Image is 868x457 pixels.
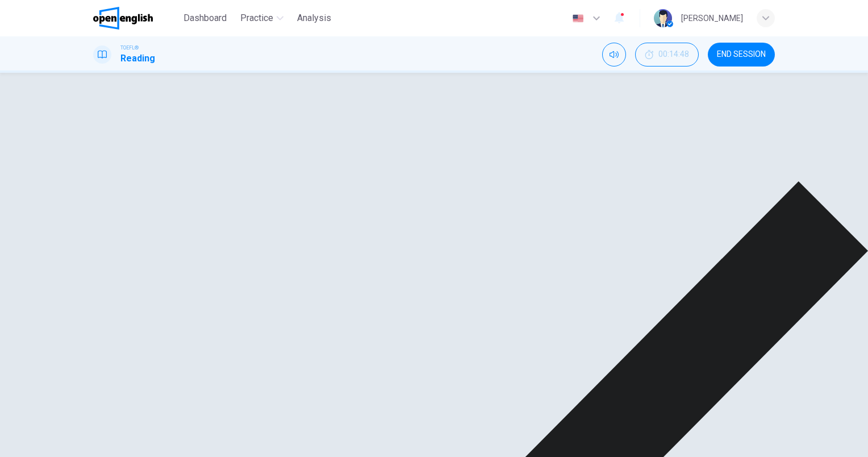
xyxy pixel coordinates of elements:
img: Profile picture [654,9,672,27]
button: Dashboard [179,8,231,28]
h1: Reading [120,52,155,65]
a: OpenEnglish logo [93,7,179,30]
div: Mute [602,43,626,67]
span: END SESSION [717,50,766,59]
span: TOEFL® [120,44,139,52]
img: OpenEnglish logo [93,7,153,30]
span: Practice [240,11,273,25]
div: [PERSON_NAME] [681,11,743,25]
div: Hide [635,43,699,67]
button: Analysis [293,8,336,28]
button: Practice [236,8,288,28]
span: Dashboard [183,11,227,25]
button: 00:14:48 [635,43,699,67]
span: Analysis [297,11,331,25]
button: END SESSION [708,43,775,67]
img: en [571,14,585,23]
span: 00:14:48 [658,50,689,59]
